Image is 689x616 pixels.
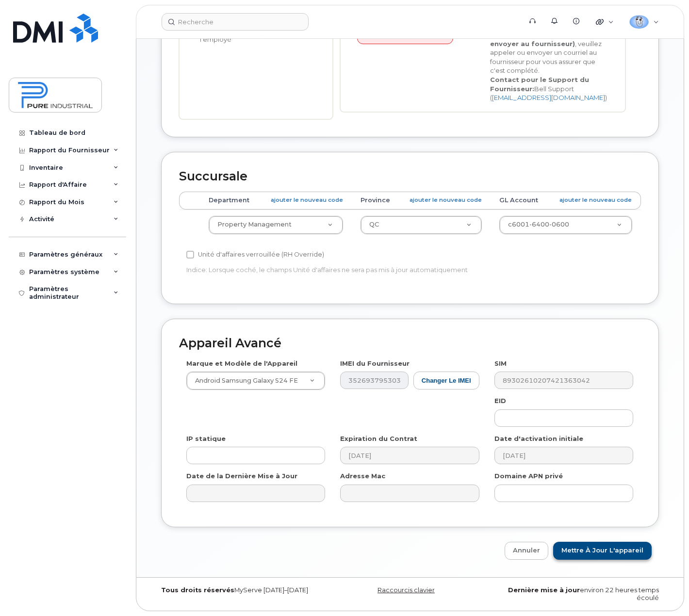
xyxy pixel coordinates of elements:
img: User avatar [629,15,649,29]
th: Department [200,192,352,209]
a: QC [361,216,481,234]
div: Denis Hogan [623,12,666,32]
input: Recherche [162,13,309,31]
label: Date d'activation initiale [494,434,583,443]
h2: Appareil Avancé [179,337,641,350]
a: c6001-6400-0600 [500,216,632,234]
label: Unité d'affaires verrouillée (RH Override) [186,249,324,260]
div: User avatar [629,12,649,32]
label: IMEI du Fournisseur [340,359,410,368]
label: Marque et Modèle de l'Appareil [186,359,297,368]
div: Liens rapides [589,12,621,32]
h2: Succursale [179,170,641,183]
strong: (veuillez cliquer sur "Envoyer la Requête" pour envoyer au fournisseur) [490,22,595,48]
label: IP statique [186,434,226,443]
span: Property Management [217,221,292,228]
input: Unité d'affaires verrouillée (RH Override) [186,251,194,259]
a: [EMAIL_ADDRESS][DOMAIN_NAME] [492,94,605,101]
strong: Contact pour le Support du Fournisseur: [490,76,589,93]
span: QC [369,221,379,228]
div: environ 22 heures temps écoulé [495,586,666,602]
input: Mettre à jour l'appareil [553,542,652,560]
a: ajouter le nouveau code [410,196,482,204]
button: Changer le IMEI [413,372,479,389]
span: Android Samsung Galaxy S24 FE [189,376,298,385]
a: Annuler [505,542,548,560]
a: Android Samsung Galaxy S24 FE [187,372,325,389]
label: Adresse Mac [340,471,385,481]
th: Province [352,192,491,209]
label: Expiration du Contrat [340,434,417,443]
div: Le fait de modifier le statut ici ne sera pas mis à jour avec le Fournisseur , veuillez appeler o... [483,3,616,102]
p: Indice: Lorsque coché, le champs Unité d'affaires ne sera pas mis à jour automatiquement [186,265,479,275]
strong: Dernière mise à jour [508,586,580,594]
label: Date de la Dernière Mise à Jour [186,471,297,481]
label: Domaine APN privé [494,471,563,481]
strong: Tous droits réservés [161,586,234,594]
span: c6001-6400-0600 [508,221,569,228]
a: Raccourcis clavier [377,586,435,594]
a: Property Management [209,216,343,234]
label: SIM [494,359,507,368]
label: EID [494,396,506,405]
a: ajouter le nouveau code [271,196,343,204]
a: ajouter le nouveau code [559,196,632,204]
div: MyServe [DATE]–[DATE] [154,586,325,594]
th: GL Account [491,192,641,209]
